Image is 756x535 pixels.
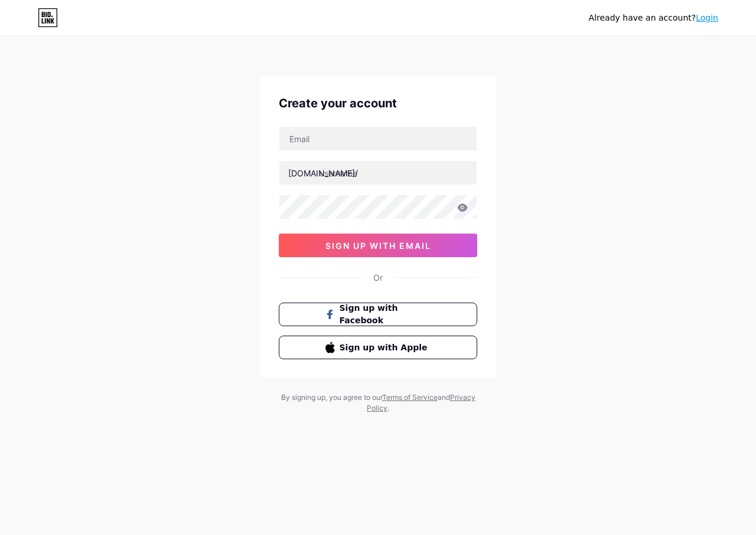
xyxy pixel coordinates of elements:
div: [DOMAIN_NAME]/ [288,167,358,179]
button: Sign up with Apple [279,336,477,359]
button: sign up with email [279,234,477,257]
button: Sign up with Facebook [279,303,477,326]
div: Or [373,271,383,284]
span: Sign up with Apple [340,342,431,354]
span: sign up with email [325,241,431,251]
div: Create your account [279,94,477,112]
input: username [279,161,477,185]
div: By signing up, you agree to our and . [278,392,478,413]
input: Email [279,127,477,150]
span: Sign up with Facebook [340,302,431,327]
a: Login [696,13,718,22]
a: Terms of Service [382,393,438,402]
div: Already have an account? [589,12,718,24]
